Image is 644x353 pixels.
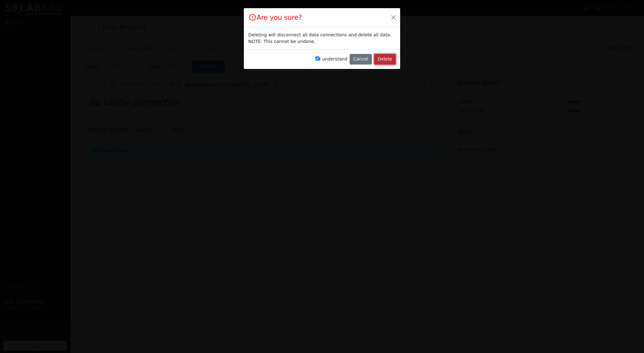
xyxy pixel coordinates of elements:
button: Cancel [350,54,372,65]
button: Delete [374,54,396,65]
input: I understand [315,56,319,61]
h4: Are you sure? [248,13,302,23]
button: Close [389,13,398,22]
label: I understand [315,56,347,62]
div: Deleting will disconnect all data connections and delete all data. NOTE: This cannot be undone. [248,32,396,45]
